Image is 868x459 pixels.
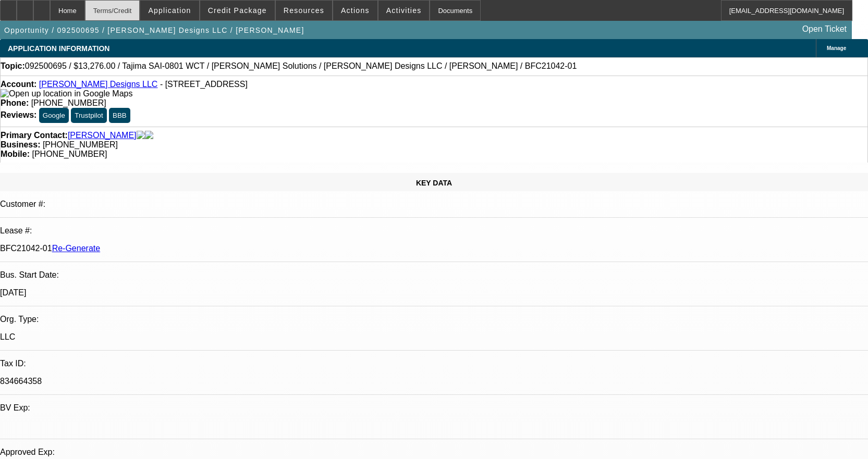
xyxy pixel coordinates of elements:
button: Resources [276,1,332,20]
span: Actions [341,6,370,15]
span: APPLICATION INFORMATION [8,44,109,53]
button: Activities [378,1,430,20]
img: linkedin-icon.png [145,131,153,140]
strong: Primary Contact: [1,131,68,140]
span: Resources [284,6,324,15]
span: KEY DATA [416,179,452,187]
img: facebook-icon.png [137,131,145,140]
span: 092500695 / $13,276.00 / Tajima SAI-0801 WCT / [PERSON_NAME] Solutions / [PERSON_NAME] Designs LL... [25,61,577,71]
a: [PERSON_NAME] [68,131,137,140]
span: Opportunity / 092500695 / [PERSON_NAME] Designs LLC / [PERSON_NAME] [4,26,304,34]
a: View Google Maps [1,89,132,98]
button: Google [39,108,69,123]
strong: Mobile: [1,150,30,158]
button: Application [140,1,199,20]
strong: Phone: [1,98,29,107]
button: Actions [333,1,377,20]
button: BBB [109,108,130,123]
strong: Account: [1,80,36,89]
span: Application [148,6,191,15]
img: Open up location in Google Maps [1,89,132,98]
span: Credit Package [208,6,267,15]
span: Manage [827,45,846,51]
span: [PHONE_NUMBER] [32,150,107,158]
a: [PERSON_NAME] Designs LLC [39,80,158,89]
a: Open Ticket [798,20,851,38]
span: [PHONE_NUMBER] [31,98,106,107]
a: Re-Generate [52,244,101,253]
span: - [STREET_ADDRESS] [160,80,248,89]
span: [PHONE_NUMBER] [43,140,118,149]
strong: Topic: [1,61,25,71]
strong: Reviews: [1,110,36,119]
button: Credit Package [200,1,275,20]
strong: Business: [1,140,40,149]
span: Activities [386,6,422,15]
button: Trustpilot [71,108,106,123]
